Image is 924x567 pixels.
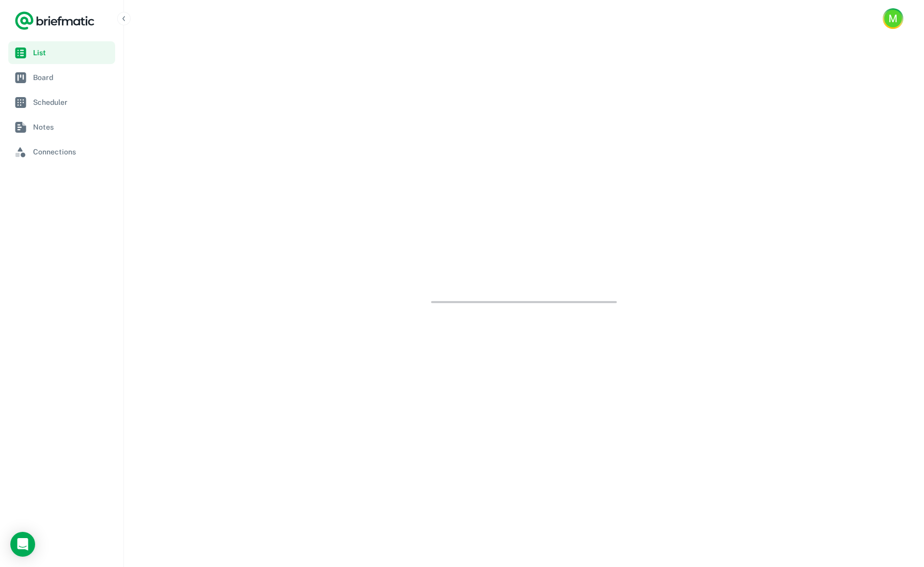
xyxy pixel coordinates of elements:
[33,72,111,83] span: Board
[8,116,115,138] a: Notes
[8,66,115,89] a: Board
[8,91,115,114] a: Scheduler
[10,532,35,557] div: Load Chat
[14,10,95,31] a: Logo
[33,97,111,108] span: Scheduler
[8,41,115,64] a: List
[33,146,111,157] span: Connections
[8,140,115,163] a: Connections
[884,10,902,27] div: M
[33,47,111,58] span: List
[33,121,111,133] span: Notes
[883,8,903,29] button: Account button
